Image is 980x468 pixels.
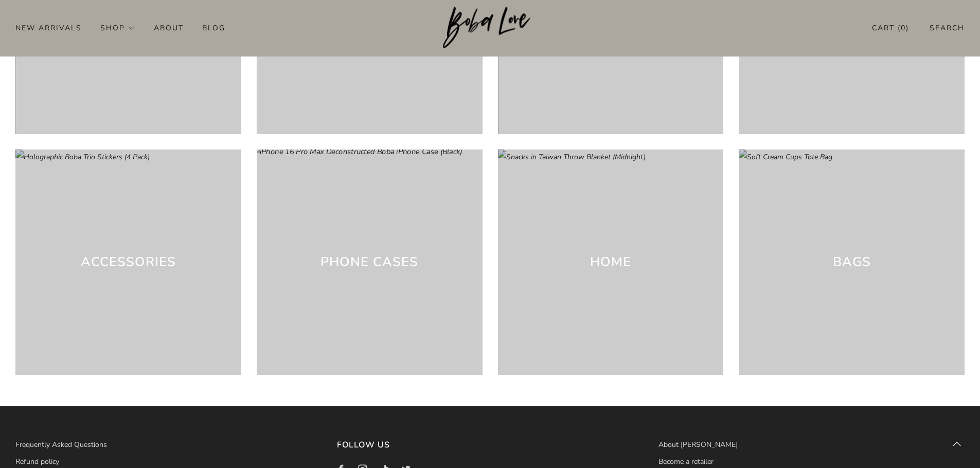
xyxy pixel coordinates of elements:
h3: Home [590,252,631,272]
a: Refund policy [15,457,59,466]
a: About [PERSON_NAME] [658,440,738,450]
back-to-top-button: Back to top [946,434,968,456]
items-count: 0 [901,23,906,33]
a: Cart [872,20,909,36]
a: Blog [202,20,225,36]
h3: Accessories [81,252,176,272]
a: Search [930,20,965,36]
a: Holographic Boba Trio Stickers (4 Pack) Accessories [15,149,241,375]
a: Soft Cream Cups Tote Bag Bags [739,149,965,375]
h3: Phone cases [320,252,418,272]
a: Snacks in Taiwan Throw Blanket (Midnight) Home [498,149,724,375]
a: About [154,20,184,36]
a: iPhone 16 Pro Max Deconstructed Boba iPhone Case (Black) Phone cases [257,149,483,375]
a: Frequently Asked Questions [15,440,107,450]
a: Become a retailer [658,457,714,466]
a: New Arrivals [15,20,82,36]
h3: Follow us [337,437,643,453]
img: Boba Love [443,7,537,49]
a: Shop [100,20,135,36]
h3: Bags [833,252,871,272]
